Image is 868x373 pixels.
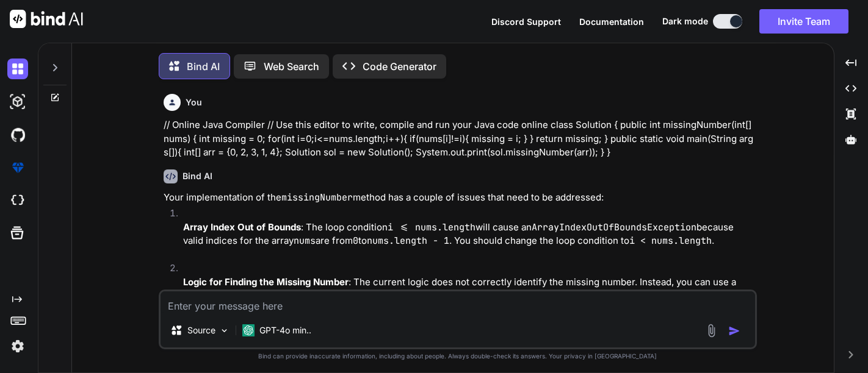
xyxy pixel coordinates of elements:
[281,191,353,204] code: missingNumber
[7,124,28,145] img: githubDark
[183,221,754,248] p: : The loop condition will cause an because valid indices for the array are from to . You should c...
[532,221,696,233] code: ArrayIndexOutOfBoundsException
[264,59,319,74] p: Web Search
[186,96,202,108] h6: You
[164,118,754,160] p: // Online Java Compiler // Use this editor to write, compile and run your Java code online class ...
[183,170,212,182] h6: Bind AI
[294,235,316,247] code: nums
[164,191,754,205] p: Your implementation of the method has a couple of issues that need to be addressed:
[491,15,561,28] button: Discord Support
[353,235,358,247] code: 0
[7,336,28,357] img: settings
[242,324,255,336] img: GPT-4o mini
[7,91,28,112] img: darkAi-studio
[363,59,436,74] p: Code Generator
[183,276,349,288] strong: Logic for Finding the Missing Number
[7,157,28,178] img: premium
[759,9,848,34] button: Invite Team
[183,221,301,233] strong: Array Index Out of Bounds
[388,221,476,233] code: i <= nums.length
[187,324,215,336] p: Source
[183,275,754,317] p: : The current logic does not correctly identify the missing number. Instead, you can use a more e...
[7,190,28,211] img: cloudideIcon
[579,15,644,28] button: Documentation
[219,325,230,336] img: Pick Models
[7,59,28,79] img: darkChat
[579,16,644,27] span: Documentation
[704,324,718,338] img: attachment
[662,15,708,27] span: Dark mode
[629,235,712,247] code: i < nums.length
[187,59,220,74] p: Bind AI
[367,235,449,247] code: nums.length - 1
[491,16,561,27] span: Discord Support
[728,325,740,337] img: icon
[159,352,757,361] p: Bind can provide inaccurate information, including about people. Always double-check its answers....
[259,324,311,336] p: GPT-4o min..
[10,10,83,28] img: Bind AI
